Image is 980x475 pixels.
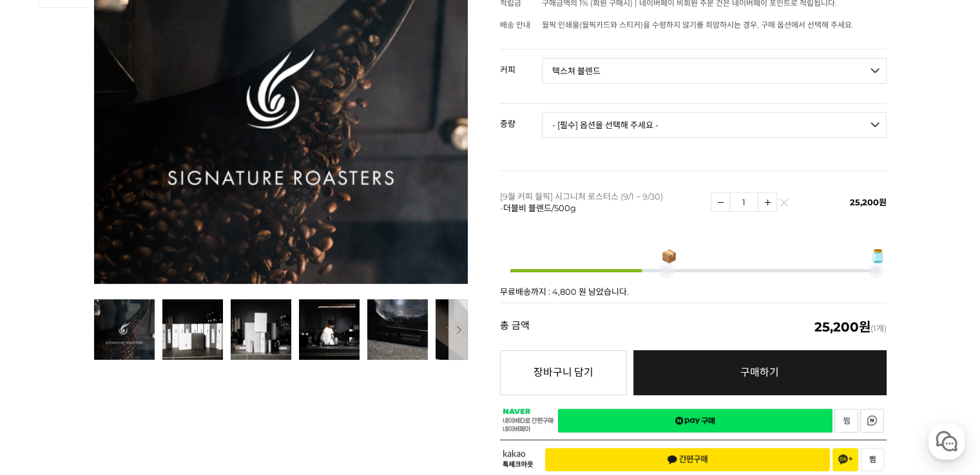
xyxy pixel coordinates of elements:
[850,197,887,207] span: 25,200원
[711,193,729,211] img: 수량감소
[870,250,886,263] span: 🫙
[780,202,787,209] img: 삭제
[834,409,858,433] a: 새창
[740,366,779,378] span: 구매하기
[545,448,830,471] button: 간편구매
[85,368,166,400] a: 대화
[667,454,708,465] span: 간편구매
[500,321,530,333] strong: 총 금액
[4,368,85,400] a: 홈
[500,50,542,79] th: 커피
[166,368,247,400] a: 설정
[500,288,887,296] p: 무료배송까지 : 4,800 원 남았습니다.
[500,104,542,133] th: 중량
[869,455,876,464] span: 찜
[861,448,884,471] button: 찜
[633,350,887,395] a: 구매하기
[503,450,535,469] span: 카카오 톡체크아웃
[758,193,776,211] img: 수량증가
[814,321,887,333] span: (1개)
[542,20,854,30] span: 월픽 인쇄물(월픽카드와 스티커)을 수령하지 않기를 희망하시는 경우, 구매 옵션에서 선택해 주세요.
[660,250,677,263] span: 📦
[500,20,530,30] span: 배송 안내
[558,409,832,433] a: 새창
[832,448,858,471] button: 채널 추가
[500,191,704,214] p: [9월 커피 월픽] 시그니쳐 로스터스 (9/1 ~ 9/30) -
[503,203,576,213] span: 더블비 블렌드/500g
[448,299,468,360] button: 다음
[500,350,627,395] button: 장바구니 담기
[860,409,884,433] a: 새창
[814,319,870,335] em: 25,200원
[118,388,133,398] span: 대화
[838,454,852,465] span: 채널 추가
[199,387,215,398] span: 설정
[41,387,48,398] span: 홈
